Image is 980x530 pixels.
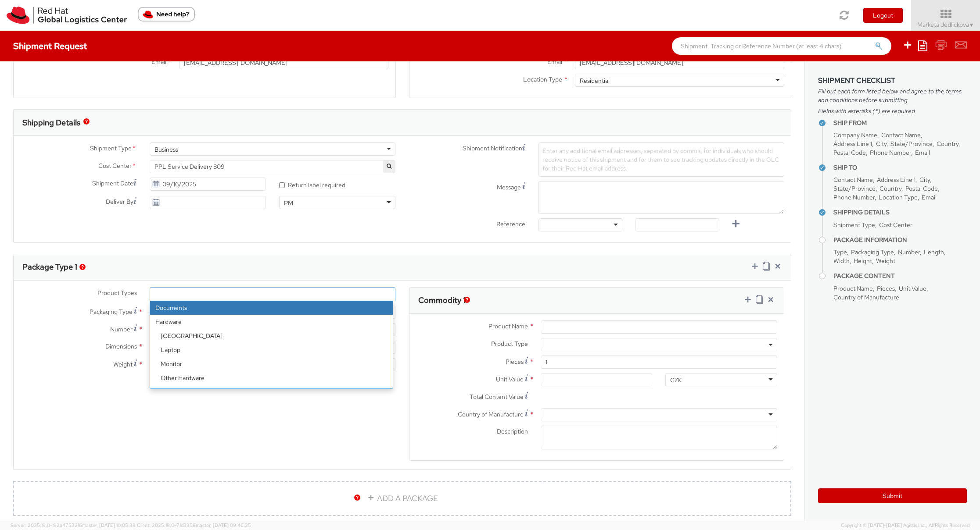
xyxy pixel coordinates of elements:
span: Weight [113,360,133,368]
label: Return label required [279,179,347,189]
span: Country of Manufacture [833,293,899,301]
span: Postal Code [833,149,866,157]
span: Shipment Notification [463,144,522,153]
li: Laptop [155,343,393,357]
li: Server [155,385,393,399]
input: Shipment, Tracking or Reference Number (at least 4 chars) [672,37,891,55]
h3: Package Type 1 [22,263,77,271]
h4: Shipping Details [833,209,967,216]
img: rh-logistics-00dfa346123c4ec078e1.svg [7,7,127,24]
span: master, [DATE] 09:46:25 [196,522,251,528]
span: Width [833,257,850,265]
button: Need help? [138,7,195,21]
div: PM [284,199,293,207]
span: PPL Service Delivery 809 [154,163,391,171]
h4: Ship To [833,164,967,171]
span: Type [833,248,847,256]
span: Fill out each form listed below and agree to the terms and conditions before submitting [818,87,967,104]
span: Unit Value [496,375,524,383]
span: Country [879,185,901,192]
span: Fields with asterisks (*) are required [818,107,967,115]
span: Packaging Type [90,308,133,316]
span: Shipment Type [833,221,875,229]
h4: Package Content [833,273,967,279]
span: City [876,140,887,148]
span: Cost Center [98,161,132,171]
span: Message [497,183,521,191]
span: Company Name [833,131,877,139]
h4: Ship From [833,120,967,126]
span: Product Name [488,322,528,330]
span: Phone Number [833,193,875,201]
span: Cost Center [879,221,912,229]
span: Unit Value [899,285,926,292]
span: City [919,176,930,184]
input: Return label required [279,182,285,188]
button: Logout [863,8,903,23]
li: Monitor [155,357,393,371]
span: Server: 2025.19.0-192a4753216 [11,522,136,528]
span: Location Type [879,193,918,201]
span: Email [151,58,166,66]
span: Pieces [877,285,895,292]
span: PPL Service Delivery 809 [150,160,395,173]
span: Email [915,149,930,157]
span: Number [898,248,920,256]
span: Email [547,58,562,66]
h3: Commodity 1 [418,296,466,305]
span: Reference [496,220,525,228]
span: Contact Name [833,176,873,184]
span: Dimensions [105,342,137,350]
span: Postal Code [905,185,938,192]
span: Total Content Value [470,393,524,401]
span: State/Province [890,140,933,148]
span: Country [937,140,958,148]
h3: Shipment Checklist [818,77,967,85]
li: [GEOGRAPHIC_DATA] [155,329,393,343]
button: Submit [818,488,967,503]
span: Packaging Type [851,248,894,256]
h4: Shipment Request [13,41,87,51]
span: Length [924,248,944,256]
span: Description [497,427,528,435]
strong: Hardware [150,315,393,329]
li: Documents [150,301,393,315]
span: State/Province [833,185,876,192]
li: Other Hardware [155,371,393,385]
span: Address Line 1 [833,140,872,148]
div: Residential [580,76,610,85]
span: Height [854,257,872,265]
a: ADD A PACKAGE [13,481,791,516]
span: Email [922,193,937,201]
span: Product Name [833,285,873,292]
span: Country of Manufacture [458,410,524,418]
span: Weight [876,257,895,265]
span: Shipment Type [90,144,132,154]
span: Number [110,325,133,333]
span: Address Line 1 [877,176,915,184]
span: Location Type [523,75,562,83]
span: Contact Name [881,131,921,139]
span: Phone Number [870,149,911,157]
span: Deliver By [106,197,133,206]
h3: Shipping Details [22,118,80,127]
span: ▼ [969,21,974,28]
span: Copyright © [DATE]-[DATE] Agistix Inc., All Rights Reserved [841,522,969,529]
span: Enter any additional email addresses, separated by comma, for individuals who should receive noti... [542,147,779,172]
span: Product Type [491,340,528,348]
span: Marketa Jedlickova [917,21,974,28]
span: Pieces [506,358,524,366]
span: master, [DATE] 10:05:38 [82,522,136,528]
h4: Package Information [833,237,967,243]
li: Hardware [150,315,393,413]
div: Business [154,145,178,154]
span: Product Types [97,289,137,297]
span: Client: 2025.18.0-71d3358 [137,522,251,528]
div: CZK [670,376,682,384]
span: Shipment Date [92,179,133,188]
